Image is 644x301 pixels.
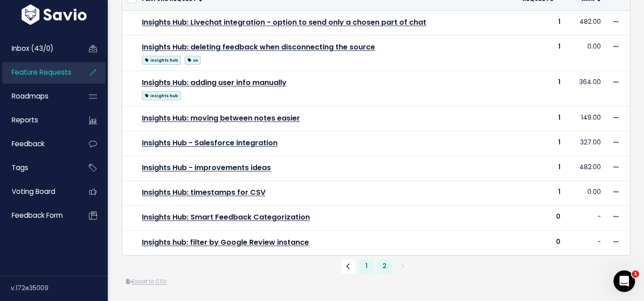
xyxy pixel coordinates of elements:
span: Feedback form [12,211,63,220]
span: Roadmaps [12,91,49,101]
span: Reports [12,115,38,125]
td: 0 [505,206,566,230]
a: Insights Hub: Smart Feedback Categorization [142,212,310,222]
span: ux [185,56,201,65]
div: v.172e35009 [11,276,108,300]
span: Feature Requests [12,67,71,77]
a: Tags [2,157,75,178]
td: 1 [505,106,566,131]
span: Feedback [12,139,44,148]
td: 0.00 [566,181,606,206]
span: Voting Board [12,187,55,196]
td: 1 [505,156,566,181]
a: Feature Requests [2,62,75,83]
a: Roadmaps [2,86,75,107]
a: Insights Hub: timestamps for CSV [142,187,265,198]
a: Insights hub: filter by Google Review instance [142,237,309,247]
a: Insights Hub: deleting feedback when disconnecting the source [142,42,375,52]
td: 0 [505,230,566,255]
td: - [566,230,606,255]
td: 1 [505,131,566,156]
span: insights hub [142,91,181,100]
span: Tags [12,163,28,172]
a: Voting Board [2,181,75,202]
td: 149.00 [566,106,606,131]
a: ux [185,54,201,65]
td: 364.00 [566,71,606,106]
span: insights hub [142,56,181,65]
a: Insights Hub - improvements ideas [142,162,271,173]
span: Inbox (43/0) [12,44,53,53]
span: 2 [377,259,392,274]
td: 327.00 [566,131,606,156]
img: logo-white.9d6f32f41409.svg [19,4,89,25]
a: Export to CSV [126,278,167,285]
td: 1 [505,71,566,106]
td: - [566,206,606,230]
a: Feedback form [2,205,75,226]
span: 1 [632,270,639,278]
a: Insights Hub - Salesforce integration [142,138,278,148]
a: insights hub [142,90,181,101]
td: 482.00 [566,156,606,181]
td: 0.00 [566,35,606,71]
a: Insights Hub: moving between notes easier [142,113,300,123]
a: Feedback [2,134,75,154]
td: 1 [505,35,566,71]
a: insights hub [142,54,181,65]
td: 1 [505,10,566,35]
a: 1 [359,259,374,274]
iframe: Intercom live chat [613,270,635,292]
a: Inbox (43/0) [2,38,75,59]
a: Insights Hub: Livechat integration - option to send only a chosen part of chat [142,17,426,27]
a: Insights Hub: adding user info manually [142,77,287,88]
td: 482.00 [566,10,606,35]
td: 1 [505,181,566,206]
a: Reports [2,110,75,130]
